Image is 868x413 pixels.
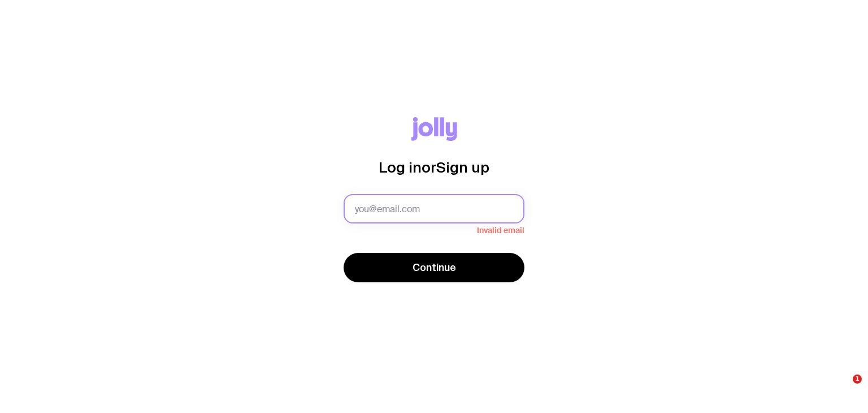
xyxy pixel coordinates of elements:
span: or [422,159,436,175]
input: you@email.com [344,194,524,223]
span: Invalid email [344,223,524,235]
span: 1 [853,375,862,384]
button: Continue [344,253,524,282]
span: Continue [413,261,456,274]
span: Log in [379,159,422,175]
iframe: Intercom live chat [830,375,857,402]
span: Sign up [436,159,489,175]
